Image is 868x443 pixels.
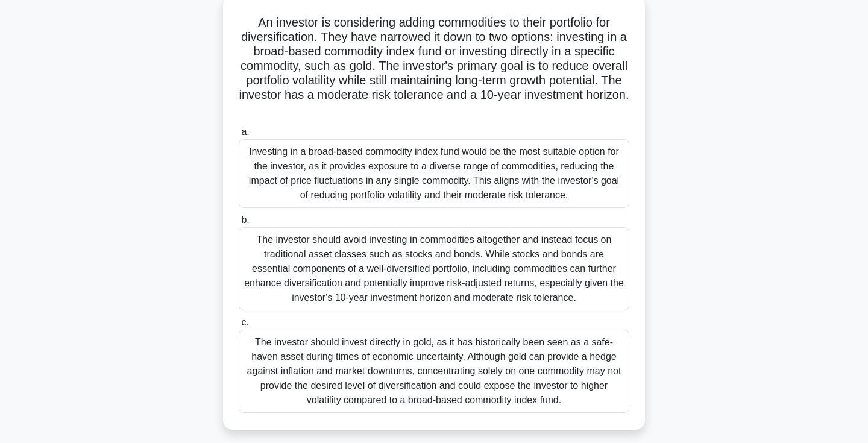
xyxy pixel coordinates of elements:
[239,227,629,310] div: The investor should avoid investing in commodities altogether and instead focus on traditional as...
[237,15,631,118] h5: An investor is considering adding commodities to their portfolio for diversification. They have n...
[241,317,248,327] span: c.
[241,215,249,225] span: b.
[239,139,629,208] div: Investing in a broad-based commodity index fund would be the most suitable option for the investo...
[239,330,629,413] div: The investor should invest directly in gold, as it has historically been seen as a safe-haven ass...
[241,127,249,137] span: a.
